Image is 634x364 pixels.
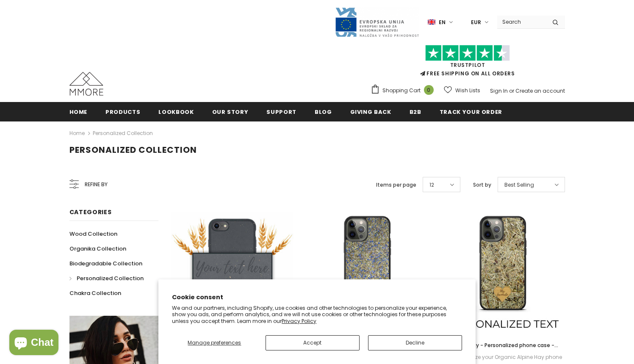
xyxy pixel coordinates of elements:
[69,289,121,297] span: Chakra Collection
[371,49,565,77] span: FREE SHIPPING ON ALL ORDERS
[515,87,565,94] a: Create an account
[471,18,481,27] span: EUR
[497,16,546,28] input: Search Site
[315,102,332,121] a: Blog
[490,87,508,94] a: Sign In
[69,128,85,138] a: Home
[452,342,558,358] span: Alpine Hay - Personalized phone case - Personalized gift
[442,341,565,350] a: Alpine Hay - Personalized phone case - Personalized gift
[69,72,103,96] img: MMORE Cases
[350,102,391,121] a: Giving back
[444,83,480,98] a: Wish Lists
[315,108,332,116] span: Blog
[368,335,462,350] button: Decline
[69,108,88,116] span: Home
[172,293,462,302] h2: Cookie consent
[473,181,491,189] label: Sort by
[69,259,142,267] span: Biodegradable Collection
[376,181,416,189] label: Items per page
[425,45,510,61] img: Trust Pilot Stars
[172,305,462,325] p: We and our partners, including Shopify, use cookies and other technologies to personalize your ex...
[105,108,140,116] span: Products
[504,181,534,189] span: Best Selling
[7,330,61,357] inbox-online-store-chat: Shopify online store chat
[335,18,419,25] a: Javni Razpis
[350,108,391,116] span: Giving back
[105,102,140,121] a: Products
[212,108,249,116] span: Our Story
[212,102,249,121] a: Our Story
[158,108,194,116] span: Lookbook
[410,102,421,121] a: B2B
[266,108,296,116] span: support
[382,86,421,95] span: Shopping Cart
[455,86,480,95] span: Wish Lists
[158,102,194,121] a: Lookbook
[429,181,434,189] span: 12
[93,130,153,137] a: Personalized Collection
[69,245,126,253] span: Organika Collection
[440,102,502,121] a: Track your order
[172,335,257,350] button: Manage preferences
[69,271,144,286] a: Personalized Collection
[69,226,117,241] a: Wood Collection
[69,208,112,216] span: Categories
[77,274,144,282] span: Personalized Collection
[440,108,502,116] span: Track your order
[335,7,419,38] img: Javni Razpis
[509,87,514,94] span: or
[410,108,421,116] span: B2B
[266,102,296,121] a: support
[371,84,438,97] a: Shopping Cart 0
[69,144,197,156] span: Personalized Collection
[424,85,434,95] span: 0
[69,102,88,121] a: Home
[450,61,485,69] a: Trustpilot
[282,317,316,325] a: Privacy Policy
[428,19,435,26] img: i-lang-1.png
[266,335,360,350] button: Accept
[69,230,117,238] span: Wood Collection
[188,339,241,346] span: Manage preferences
[69,286,121,301] a: Chakra Collection
[69,241,126,256] a: Organika Collection
[69,256,142,271] a: Biodegradable Collection
[439,18,446,27] span: en
[85,180,108,189] span: Refine by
